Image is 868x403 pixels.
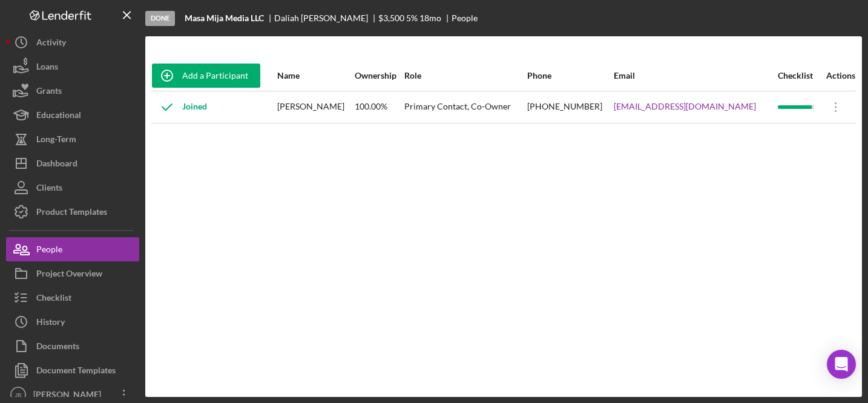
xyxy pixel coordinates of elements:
[827,350,856,379] div: Open Intercom Messenger
[6,200,139,224] button: Product Templates
[6,237,139,261] button: People
[404,92,526,122] div: Primary Contact, Co-Owner
[182,64,248,88] div: Add a Participant
[36,54,58,82] div: Loans
[36,286,71,313] div: Checklist
[404,71,526,80] div: Role
[36,237,62,264] div: People
[152,92,207,122] div: Joined
[36,175,62,203] div: Clients
[36,261,102,289] div: Project Overview
[419,13,441,23] div: 18 mo
[274,13,378,23] div: Daliah [PERSON_NAME]
[6,79,139,103] button: Grants
[277,71,354,80] div: Name
[145,11,175,26] div: Done
[36,79,62,106] div: Grants
[6,334,139,358] button: Documents
[355,92,403,122] div: 100.00%
[6,310,139,334] button: History
[36,30,66,57] div: Activity
[452,13,478,23] div: People
[15,392,21,398] text: JB
[527,71,613,80] div: Phone
[821,71,855,80] div: Actions
[36,127,76,154] div: Long-Term
[36,200,107,227] div: Product Templates
[36,310,65,337] div: History
[36,103,81,130] div: Educational
[6,286,139,310] button: Checklist
[614,102,756,111] a: [EMAIL_ADDRESS][DOMAIN_NAME]
[6,30,139,54] button: Activity
[6,54,139,79] button: Loans
[277,92,354,122] div: [PERSON_NAME]
[527,92,613,122] div: [PHONE_NUMBER]
[6,103,139,127] button: Educational
[152,64,260,88] button: Add a Participant
[36,358,116,385] div: Document Templates
[185,13,264,23] b: Masa Mija Media LLC
[6,175,139,200] button: Clients
[355,71,403,80] div: Ownership
[36,151,77,179] div: Dashboard
[6,151,139,175] button: Dashboard
[6,358,139,382] button: Document Templates
[6,261,139,286] button: Project Overview
[36,334,79,361] div: Documents
[778,71,820,80] div: Checklist
[406,13,418,23] div: 5 %
[6,127,139,151] button: Long-Term
[378,13,404,23] div: $3,500
[614,71,776,80] div: Email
